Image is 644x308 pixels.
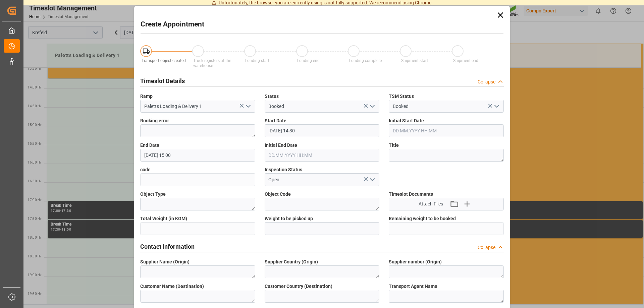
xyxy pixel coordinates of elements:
span: Timeslot Documents [389,191,433,198]
span: Supplier Country (Origin) [265,258,318,265]
span: Initial Start Date [389,117,424,124]
input: DD.MM.YYYY HH:MM [389,124,504,137]
span: Customer Name (Destination) [140,283,204,290]
span: Loading end [297,58,320,63]
span: Transport object created [142,58,186,63]
input: Type to search/select [265,100,380,113]
span: Shipment start [401,58,428,63]
span: Title [389,142,399,149]
button: open menu [491,101,501,112]
span: Initial End Date [265,142,297,149]
input: Type to search/select [140,100,255,113]
span: End Date [140,142,159,149]
span: Object Type [140,191,166,198]
span: code [140,166,151,173]
input: DD.MM.YYYY HH:MM [265,149,380,162]
h2: Create Appointment [141,19,204,30]
span: Customer Country (Destination) [265,283,332,290]
span: Start Date [265,117,286,124]
h2: Contact Information [140,242,195,251]
input: DD.MM.YYYY HH:MM [140,149,255,162]
span: Total Weight (in KGM) [140,215,187,222]
div: Collapse [478,244,495,251]
div: Collapse [478,78,495,85]
span: Attach Files [419,200,443,207]
span: Transport Agent Name [389,283,437,290]
span: Booking error [140,117,169,124]
button: open menu [367,175,377,185]
button: open menu [367,101,377,112]
span: Ramp [140,93,153,100]
input: DD.MM.YYYY HH:MM [265,124,380,137]
span: TSM Status [389,93,414,100]
span: Shipment end [453,58,478,63]
span: Inspection Status [265,166,302,173]
span: Weight to be picked up [265,215,313,222]
h2: Timeslot Details [140,76,185,85]
span: Loading start [245,58,269,63]
span: Supplier number (Origin) [389,258,442,265]
span: Supplier Name (Origin) [140,258,190,265]
span: Truck registers at the warehouse [193,58,231,68]
span: Loading complete [349,58,382,63]
button: open menu [243,101,253,112]
span: Remaining weight to be booked [389,215,456,222]
span: Status [265,93,279,100]
span: Object Code [265,191,291,198]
